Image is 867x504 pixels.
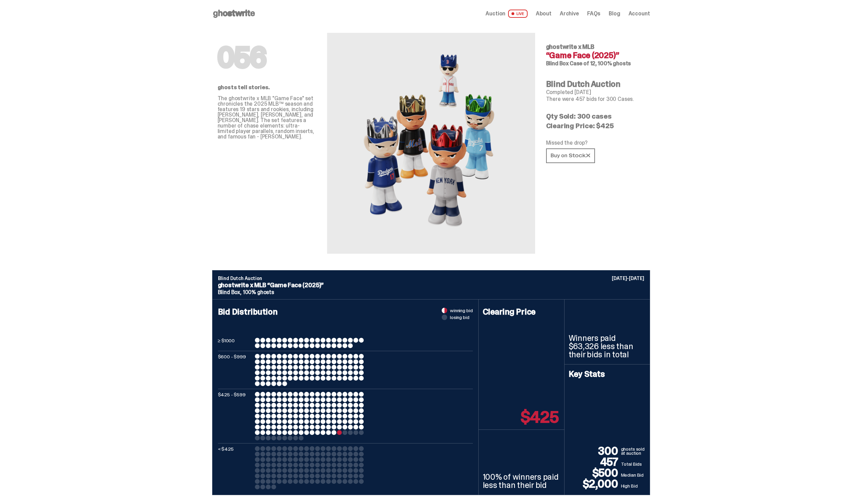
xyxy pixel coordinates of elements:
[546,51,645,59] h4: “Game Face (2025)”
[486,11,505,16] span: Auction
[218,96,316,140] p: The ghostwrite x MLB "Game Face" set chronicles the 2025 MLB™ season and features 19 stars and ro...
[587,11,600,16] a: FAQs
[569,370,646,378] h4: Key Stats
[560,11,579,16] a: Archive
[218,308,473,338] h4: Bid Distribution
[486,10,527,18] a: Auction LIVE
[218,85,316,90] p: ghosts tell stories.
[612,276,644,281] p: [DATE]-[DATE]
[546,60,569,67] span: Blind Box
[621,472,646,478] p: Median Bid
[218,392,252,440] p: $425 - $599
[546,96,645,102] p: There were 457 bids for 300 Cases.
[218,338,252,348] p: ≥ $1000
[546,43,594,51] span: ghostwrite x MLB
[546,122,645,129] p: Clearing Price: $425
[218,276,644,281] p: Blind Dutch Auction
[546,80,645,88] h4: Blind Dutch Auction
[450,308,473,313] span: winning bid
[629,11,650,16] a: Account
[609,11,620,16] a: Blog
[621,447,646,456] p: ghosts sold at auction
[218,354,252,386] p: $600 - $999
[218,289,242,296] span: Blind Box,
[521,409,558,425] p: $425
[570,60,631,67] span: Case of 12, 100% ghosts
[508,10,528,18] span: LIVE
[483,473,560,489] p: 100% of winners paid less than their bid
[546,90,645,95] p: Completed [DATE]
[218,282,644,288] p: ghostwrite x MLB “Game Face (2025)”
[546,113,645,120] p: Qty Sold: 300 cases
[536,11,552,16] a: About
[569,478,621,489] p: $2,000
[569,467,621,478] p: $500
[569,446,621,456] p: 300
[243,289,274,296] span: 100% ghosts
[218,446,252,489] p: < $425
[621,482,646,489] p: High Bid
[569,334,646,359] p: Winners paid $63,326 less than their bids in total
[546,140,645,146] p: Missed the drop?
[621,461,646,467] p: Total Bids
[450,315,469,320] span: losing bid
[356,49,506,237] img: MLB&ldquo;Game Face (2025)&rdquo;
[569,456,621,467] p: 457
[483,308,560,316] h4: Clearing Price
[218,44,316,71] h1: 056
